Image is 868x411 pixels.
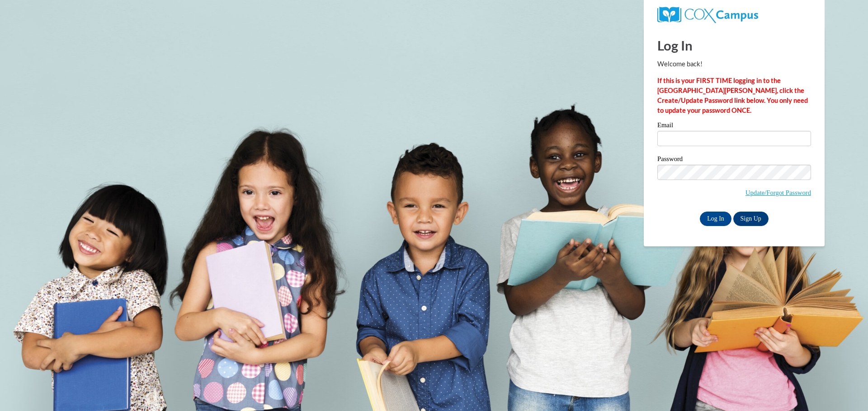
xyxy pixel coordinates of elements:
a: Update/Forgot Password [745,189,811,196]
p: Welcome back! [657,59,811,69]
label: Password [657,156,811,165]
input: Log In [700,212,731,226]
label: Email [657,122,811,131]
img: COX Campus [657,7,758,23]
h1: Log In [657,36,811,55]
a: Sign Up [733,212,769,226]
a: COX Campus [657,10,758,18]
strong: If this is your FIRST TIME logging in to the [GEOGRAPHIC_DATA][PERSON_NAME], click the Create/Upd... [657,77,808,114]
